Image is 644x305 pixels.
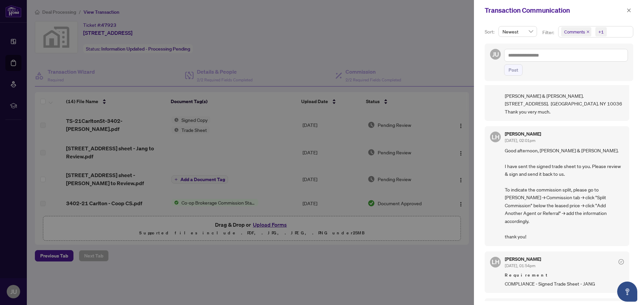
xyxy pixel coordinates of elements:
[505,147,624,241] span: Good afternoon, [PERSON_NAME] & [PERSON_NAME]. I have sent the signed trade sheet to you. Please ...
[617,282,637,302] button: Open asap
[619,259,624,264] span: check-circle
[505,272,624,279] span: Requirement
[505,138,535,143] span: [DATE], 02:01pm
[505,132,541,136] h5: [PERSON_NAME]
[564,28,585,35] span: Comments
[598,28,604,35] div: +1
[542,29,555,36] p: Filter:
[505,263,535,268] span: [DATE], 01:54pm
[505,257,541,261] h5: [PERSON_NAME]
[485,5,625,15] div: Transaction Communication
[502,26,533,36] span: Newest
[561,27,591,36] span: Comments
[504,64,523,76] button: Post
[586,30,590,33] span: close
[492,50,499,59] span: JU
[492,257,499,266] span: LH
[492,132,499,142] span: LH
[505,280,624,288] span: COMPLIANCE - Signed Trade Sheet - JANG
[627,8,631,13] span: close
[485,28,496,35] p: Sort:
